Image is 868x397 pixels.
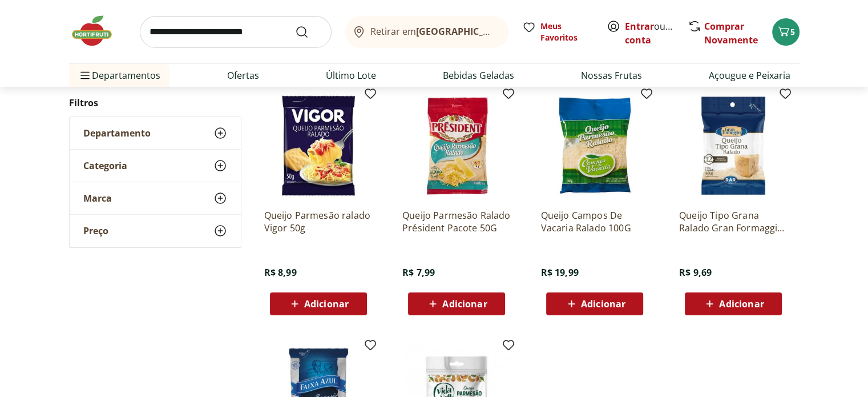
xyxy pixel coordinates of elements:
a: Criar conta [625,20,688,46]
span: Adicionar [304,299,349,308]
img: Queijo Tipo Grana Ralado Gran Formaggio Pacote 50G [679,91,788,200]
a: Açougue e Peixaria [709,69,790,82]
a: Queijo Parmesão Ralado Président Pacote 50G [402,209,511,234]
a: Comprar Novamente [704,20,758,46]
span: Adicionar [719,299,764,308]
button: Adicionar [685,292,782,315]
a: Meus Favoritos [522,21,593,43]
img: Hortifruti [69,14,126,48]
h2: Filtros [69,91,241,114]
span: R$ 19,99 [540,266,578,279]
span: R$ 8,99 [264,266,297,279]
span: Preço [83,225,108,236]
img: Queijo Parmesão Ralado Président Pacote 50G [402,91,511,200]
button: Adicionar [270,292,367,315]
button: Retirar em[GEOGRAPHIC_DATA]/[GEOGRAPHIC_DATA] [345,16,508,48]
button: Adicionar [408,292,505,315]
img: Queijo Campos De Vacaria Ralado 100G [540,91,649,200]
span: Departamento [83,127,151,139]
b: [GEOGRAPHIC_DATA]/[GEOGRAPHIC_DATA] [416,25,608,38]
input: search [140,16,332,48]
span: 5 [790,26,795,37]
span: Categoria [83,160,127,171]
button: Categoria [70,150,241,182]
a: Bebidas Geladas [443,69,514,82]
span: Adicionar [442,299,487,308]
span: Retirar em [370,26,496,37]
span: R$ 7,99 [402,266,435,279]
a: Queijo Tipo Grana Ralado Gran Formaggio Pacote 50G [679,209,788,234]
button: Departamento [70,117,241,149]
span: Meus Favoritos [540,21,593,43]
button: Carrinho [772,18,800,46]
span: Departamentos [78,62,160,89]
span: Marca [83,193,112,204]
button: Preço [70,215,241,247]
a: Nossas Frutas [581,69,642,82]
img: Queijo Parmesão ralado Vigor 50g [264,91,373,200]
a: Último Lote [326,69,376,82]
span: R$ 9,69 [679,266,712,279]
button: Adicionar [546,292,643,315]
a: Queijo Campos De Vacaria Ralado 100G [540,209,649,234]
a: Entrar [625,20,654,33]
button: Submit Search [295,25,322,39]
a: Ofertas [227,69,259,82]
button: Marca [70,182,241,214]
span: ou [625,19,676,47]
button: Menu [78,62,92,89]
span: Adicionar [581,299,625,308]
a: Queijo Parmesão ralado Vigor 50g [264,209,373,234]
